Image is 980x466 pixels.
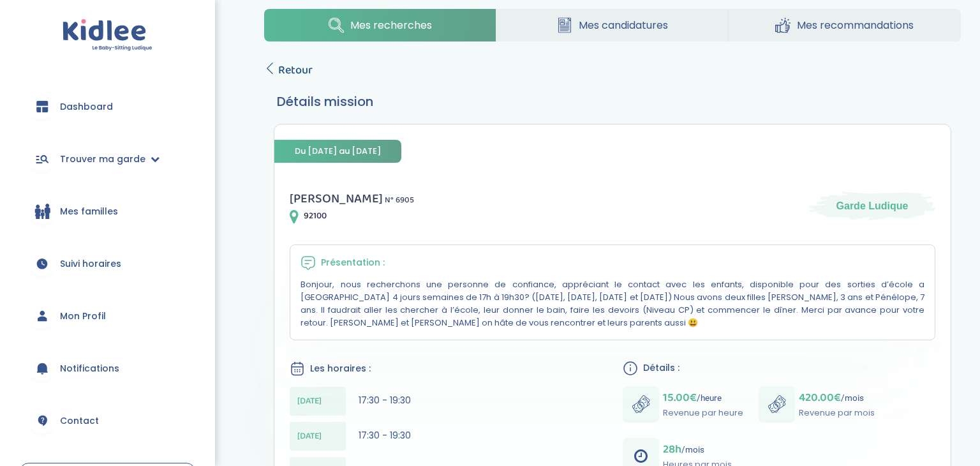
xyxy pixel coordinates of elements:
span: Mes recommandations [797,17,914,33]
span: [PERSON_NAME] [290,188,383,209]
span: Dashboard [60,100,113,114]
a: Contact [19,398,196,444]
span: Suivi horaires [60,257,121,271]
span: 28h [663,440,681,458]
span: Contact [60,414,99,428]
span: [DATE] [297,430,322,443]
a: Mon Profil [19,293,196,339]
span: Notifications [60,362,119,375]
p: /heure [663,389,743,407]
p: Bonjour, nous recherchons une personne de confiance, appréciant le contact avec les enfants, disp... [301,278,924,329]
span: Mon Profil [60,310,106,323]
span: Garde Ludique [836,199,909,213]
a: Mes candidatures [496,9,728,41]
p: Revenue par mois [799,407,875,419]
a: Notifications [19,345,196,391]
a: Mes recommandations [729,9,961,41]
span: Retour [278,61,313,79]
span: Mes recherches [350,17,432,33]
span: 92100 [304,209,327,223]
a: Mes recherches [264,9,496,41]
p: /mois [663,440,732,458]
a: Dashboard [19,84,196,130]
span: Mes familles [60,205,118,218]
span: [DATE] [297,395,322,408]
a: Retour [264,61,313,79]
span: Du [DATE] au [DATE] [274,140,401,162]
span: Détails : [643,361,679,375]
span: Trouver ma garde [60,153,145,166]
span: Présentation : [321,256,385,269]
span: N° 6905 [385,193,414,207]
img: logo.svg [63,19,152,52]
span: 420.00€ [799,389,841,407]
h3: Détails mission [277,92,948,111]
p: Revenue par heure [663,407,743,419]
a: Trouver ma garde [19,136,196,182]
a: Suivi horaires [19,241,196,287]
a: Mes familles [19,188,196,234]
span: 17:30 - 19:30 [359,429,411,442]
span: 15.00€ [663,389,697,407]
span: 17:30 - 19:30 [359,394,411,407]
span: Les horaires : [310,362,371,375]
span: Mes candidatures [579,17,668,33]
p: /mois [799,389,875,407]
